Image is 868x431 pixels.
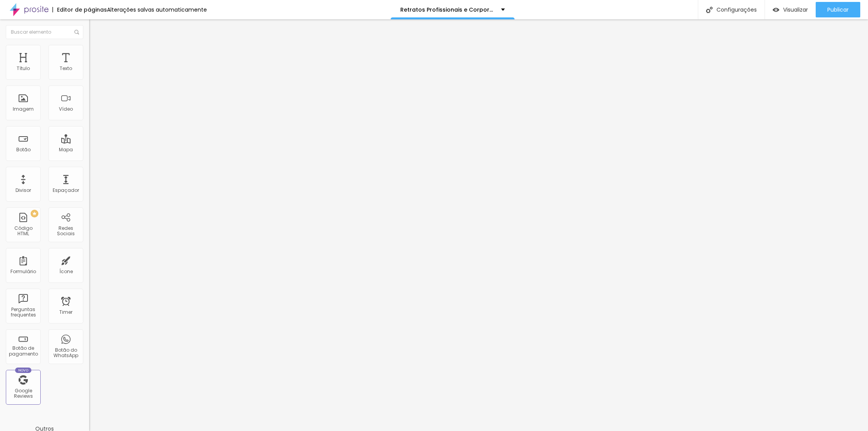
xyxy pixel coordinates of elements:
[52,7,107,12] div: Editor de páginas
[706,7,713,13] img: Icone
[53,188,79,193] div: Espaçador
[8,226,38,237] div: Código HTML
[10,269,36,274] div: Formulário
[50,226,81,237] div: Redes Sociais
[59,310,72,315] div: Timer
[765,2,816,17] button: Visualizar
[15,188,31,193] div: Divisor
[59,269,73,274] div: Ícone
[773,7,779,13] img: view-1.svg
[816,2,860,17] button: Publicar
[89,19,868,431] iframe: Editor
[13,106,34,112] div: Imagem
[400,7,495,12] p: Retratos Profissionais e Corporativos no [GEOGRAPHIC_DATA] | [PERSON_NAME]
[74,30,79,34] img: Icone
[59,147,73,152] div: Mapa
[8,388,38,399] div: Google Reviews
[50,347,81,359] div: Botão do WhatsApp
[59,106,73,112] div: Vídeo
[60,66,72,71] div: Texto
[827,7,849,13] span: Publicar
[8,307,38,318] div: Perguntas frequentes
[17,66,30,71] div: Título
[783,7,808,13] span: Visualizar
[15,368,32,373] div: Novo
[16,147,31,152] div: Botão
[8,345,38,357] div: Botão de pagamento
[107,7,207,12] div: Alterações salvas automaticamente
[6,25,83,39] input: Buscar elemento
